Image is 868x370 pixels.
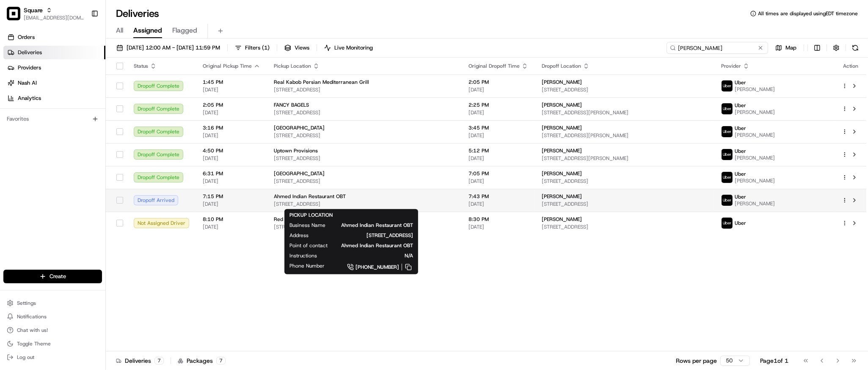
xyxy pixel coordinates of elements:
span: Point of contact [289,242,328,249]
span: Notifications [17,313,47,320]
img: uber-new-logo.jpeg [722,103,733,114]
a: 📗Knowledge Base [5,119,68,135]
button: Views [281,42,313,54]
a: [PHONE_NUMBER] [338,262,413,272]
span: Uber [735,220,746,226]
span: 2:25 PM [468,102,528,108]
span: Settings [17,300,36,306]
span: Pylon [84,144,102,150]
span: [STREET_ADDRESS] [542,86,708,93]
div: Deliveries [116,356,164,365]
img: uber-new-logo.jpeg [722,172,733,183]
span: Filters [245,44,270,52]
a: Analytics [3,91,105,105]
span: Instructions [289,252,317,259]
span: Address [289,232,309,239]
span: Real Kabob Persian Mediterranean Grill [274,79,369,86]
div: Start new chat [29,81,139,89]
span: Deliveries [18,49,42,56]
span: N/A [331,252,413,259]
span: [PERSON_NAME] [735,109,775,116]
span: Red Engine Brewing Company [274,216,345,223]
div: 7 [154,357,164,364]
span: Uber [735,102,746,109]
span: [PERSON_NAME] [735,86,775,93]
div: 💻 [72,124,78,130]
div: Page 1 of 1 [760,356,788,365]
span: [STREET_ADDRESS][PERSON_NAME] [542,132,708,139]
span: Uber [735,125,746,132]
span: Orders [18,33,35,41]
span: [PERSON_NAME] [542,79,582,86]
button: [DATE] 12:00 AM - [DATE] 11:59 PM [113,42,224,54]
span: 8:10 PM [203,216,260,223]
span: 2:05 PM [203,102,260,108]
div: 📗 [8,124,15,130]
span: All [116,25,123,36]
span: [PERSON_NAME] [735,177,775,184]
button: Filters(1) [231,42,273,54]
span: 8:30 PM [468,216,528,223]
span: Nash AI [18,79,37,87]
span: [PERSON_NAME] [542,170,582,177]
span: Flagged [172,25,197,36]
span: Uber [735,171,746,177]
span: [PHONE_NUMBER] [355,264,399,271]
span: [GEOGRAPHIC_DATA] [274,124,325,131]
span: [STREET_ADDRESS] [274,155,455,162]
img: Square [7,7,20,20]
span: [STREET_ADDRESS] [274,178,455,185]
span: Live Monitoring [334,44,373,52]
span: API Documentation [80,123,136,131]
div: Packages [178,356,226,365]
span: [PERSON_NAME] [735,132,775,138]
span: [DATE] [203,178,260,185]
span: [STREET_ADDRESS][PERSON_NAME] [542,155,708,162]
span: 6:31 PM [203,170,260,177]
input: Clear [22,55,140,64]
span: [STREET_ADDRESS] [542,201,708,207]
span: Providers [18,64,41,72]
span: Chat with us! [17,327,48,334]
span: 7:15 PM [203,193,260,200]
span: 3:16 PM [203,124,260,131]
span: [DATE] [203,132,260,139]
span: [STREET_ADDRESS] [322,232,413,239]
img: uber-new-logo.jpeg [722,218,733,229]
button: Notifications [3,311,102,323]
span: [STREET_ADDRESS] [274,86,455,93]
span: 7:43 PM [468,193,528,200]
h1: Deliveries [116,7,159,20]
button: Live Monitoring [320,42,377,54]
span: 3:45 PM [468,124,528,131]
span: Dropoff Location [542,63,581,69]
span: [DATE] [203,109,260,116]
button: SquareSquare[EMAIL_ADDRESS][DOMAIN_NAME] [3,3,88,24]
button: Chat with us! [3,324,102,336]
span: [DATE] [468,178,528,185]
div: Action [842,63,860,69]
span: [STREET_ADDRESS] [274,132,455,139]
a: Providers [3,61,105,75]
span: Phone Number [289,262,325,269]
img: 1736555255976-a54dd68f-1ca7-489b-9aae-adbdc363a1c4 [8,81,24,96]
a: 💻API Documentation [68,119,139,135]
button: Log out [3,351,102,363]
span: [STREET_ADDRESS] [542,224,708,230]
span: [DATE] [203,201,260,207]
button: Square [24,6,43,14]
span: 4:50 PM [203,147,260,154]
span: Analytics [18,94,41,102]
span: [DATE] [468,224,528,230]
img: Nash [8,8,25,25]
span: Provider [721,63,741,69]
span: [STREET_ADDRESS] [542,178,708,185]
span: Assigned [133,25,162,36]
span: 1:45 PM [203,79,260,86]
span: Views [295,44,309,52]
div: Favorites [3,112,102,126]
span: Knowledge Base [17,123,65,131]
a: Nash AI [3,76,105,90]
span: Original Dropoff Time [468,63,520,69]
span: Ahmed Indian Restaurant OBT [274,193,346,200]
